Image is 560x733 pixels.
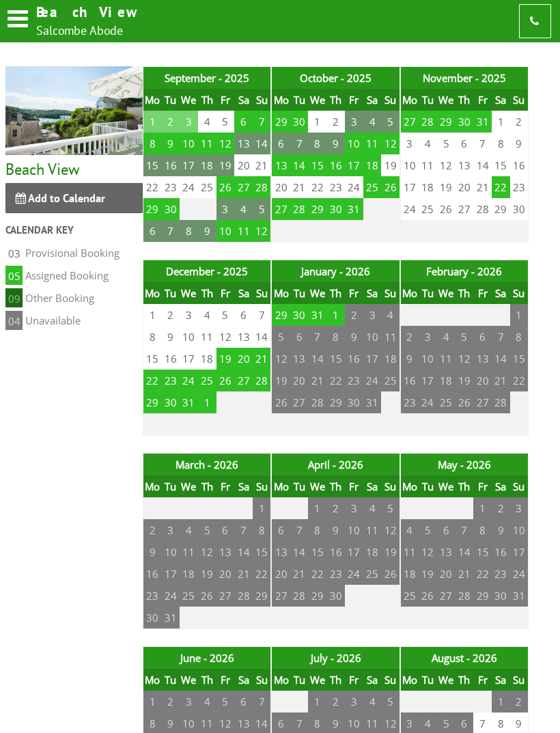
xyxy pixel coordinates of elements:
td: 4 [198,111,216,133]
th: Mo [400,282,419,304]
td: 21 [473,176,492,198]
td: 6 [326,220,345,243]
td: 12 [456,348,474,370]
td: 14 [290,154,309,176]
td: 1 [143,304,162,326]
td: 29 [143,391,162,413]
td: 5 [143,413,162,436]
td: 7 [253,304,271,326]
th: September - 2025 [143,66,271,89]
td: 7 [492,326,510,348]
td: 29 [326,391,345,413]
th: December - 2025 [143,260,271,282]
td: 19 [456,370,474,391]
td: 13 [234,326,253,348]
td: 10 [180,133,198,154]
th: Sa [363,282,382,304]
td: 12 [437,154,456,176]
td: 22 [143,176,162,198]
td: 7 [290,133,309,154]
td: 23 [510,176,529,198]
td: 28 [492,391,510,413]
td: 18 [419,176,437,198]
td: 9 [400,348,419,370]
th: Su [510,282,529,304]
td: 1 [180,198,198,220]
td: 20 [290,370,309,391]
td: 7 [180,413,198,436]
td: 22 [510,370,529,391]
img: CDA861DC-30ED-4E2E-81E7-8A12FCE0A809.original.JPG [5,66,143,155]
td: 24 [345,176,363,198]
td: 21 [253,154,271,176]
th: Fr [345,89,363,111]
td: 27 [272,198,290,220]
td: 25 [198,370,216,391]
td: 27 [473,391,492,413]
td: 30 [345,391,363,413]
th: Sa [363,89,382,111]
td: 17 [180,348,198,370]
td: 26 [216,176,235,198]
td: 29 [492,198,510,220]
td: 9 [198,220,216,243]
td: 22 [326,370,345,391]
td: 16 [400,370,419,391]
td: 20 [272,176,290,198]
td: 10 [419,348,437,370]
td: 6 [290,326,309,348]
td: 3 [180,304,198,326]
td: 16 [345,348,363,370]
th: Mo [272,282,290,304]
td: 6 [492,220,510,243]
td: 25 [363,176,382,198]
td: 27 [290,391,309,413]
td: 17 [180,154,198,176]
td: 22 [492,176,510,198]
td: 25 [198,176,216,198]
td: 4 [363,111,382,133]
td: 19 [437,176,456,198]
td: 18 [198,154,216,176]
td: 6 [234,304,253,326]
td: 18 [363,154,382,176]
td: 25 [381,370,400,391]
th: Fr [473,89,492,111]
td: 9 [216,413,235,436]
th: Fr [473,282,492,304]
th: Th [456,282,474,304]
td: 20 [456,176,474,198]
td: 27 [234,370,253,391]
td: 27 [234,176,253,198]
td: 12 [253,220,271,243]
td: 8 [198,413,216,436]
td: 19 [272,370,290,391]
td: 12 [216,133,235,154]
td: 9 [326,133,345,154]
td: 11 [381,326,400,348]
td: 5 [308,220,326,243]
a: Beach View Salcombe Abode [5,3,134,40]
dt: 09 [5,288,23,307]
th: Th [456,89,474,111]
td: 5 [253,198,271,220]
th: Mo [143,89,162,111]
td: 14 [253,326,271,348]
td: 17 [363,348,382,370]
th: We [308,282,326,304]
td: 2 [419,220,437,243]
td: 1 [510,391,529,413]
td: 17 [419,370,437,391]
td: 2 [198,198,216,220]
td: 30 [161,198,180,220]
td: 13 [473,348,492,370]
td: 4 [419,133,437,154]
td: 1 [308,111,326,133]
td: 20 [234,348,253,370]
td: 1 [326,304,345,326]
td: 6 [234,111,253,133]
td: 2 [381,198,400,220]
td: 13 [456,154,474,176]
td: 31 [492,304,510,326]
th: Sa [492,282,510,304]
